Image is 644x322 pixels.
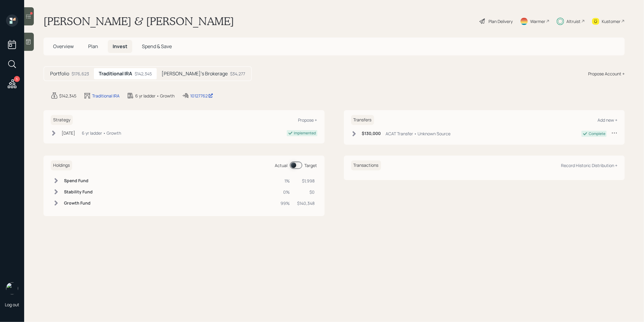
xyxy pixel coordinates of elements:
span: Plan [88,43,98,50]
h6: Holdings [51,160,72,170]
h5: [PERSON_NAME]'s Brokerage [162,71,228,77]
h6: Spend Fund [64,178,93,183]
h6: Stability Fund [64,189,93,195]
div: 5 [14,76,20,82]
div: $142,345 [59,93,76,99]
div: $142,345 [135,71,152,77]
div: ACAT Transfer • Unknown Source [386,130,451,137]
div: $176,623 [72,71,89,77]
div: Record Historic Distribution + [561,163,617,168]
div: Complete [589,131,605,136]
div: [DATE] [62,130,75,136]
div: Propose Account + [588,71,625,77]
div: Add new + [598,117,617,123]
div: Log out [5,302,19,307]
div: Plan Delivery [489,18,513,25]
img: treva-nostdahl-headshot.png [6,282,18,294]
h6: $130,000 [362,131,381,136]
div: 99% [281,200,290,206]
div: 6 yr ladder • Growth [82,130,121,136]
h5: Portfolio [50,71,69,77]
h6: Transfers [351,115,374,125]
div: $140,348 [297,200,315,206]
div: Traditional IRA [92,93,120,99]
div: Target [305,162,317,169]
div: $1,998 [297,178,315,184]
div: 1% [281,178,290,184]
div: Actual [275,162,288,169]
div: Implemented [294,130,316,136]
div: $0 [297,189,315,195]
div: $34,277 [230,71,245,77]
span: Overview [53,43,74,50]
div: Altruist [566,18,581,25]
div: Kustomer [602,18,620,25]
div: 10127762 [190,93,213,99]
h6: Growth Fund [64,201,93,206]
div: Warmer [530,18,545,25]
div: 6 yr ladder • Growth [135,93,175,99]
h5: Traditional IRA [99,71,132,77]
span: Invest [113,43,127,50]
h6: Transactions [351,160,381,170]
h1: [PERSON_NAME] & [PERSON_NAME] [43,15,234,28]
div: 0% [281,189,290,195]
span: Spend & Save [142,43,172,50]
h6: Strategy [51,115,73,125]
div: Propose + [298,117,317,123]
